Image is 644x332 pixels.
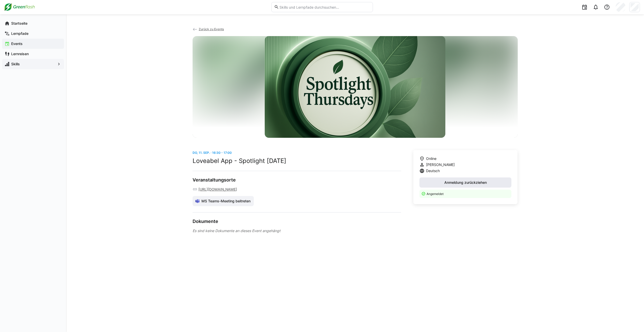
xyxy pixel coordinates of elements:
[427,192,509,196] p: Angemeldet
[193,151,232,155] span: Do, 11. Sep. · 16:30 - 17:00
[426,168,440,173] span: Deutsch
[193,219,401,224] h3: Dokumente
[193,196,254,206] a: MS Teams-Meeting beitreten
[193,157,401,165] h2: Loveabel App - Spotlight [DATE]
[193,27,224,31] a: Zurück zu Events
[444,180,488,185] span: Anmeldung zurückziehen
[426,156,436,161] span: Online
[198,187,237,192] a: [URL][DOMAIN_NAME]
[201,199,251,204] span: MS Teams-Meeting beitreten
[426,162,455,167] span: [PERSON_NAME]
[279,5,370,9] input: Skills und Lernpfade durchsuchen…
[419,177,512,188] button: Anmeldung zurückziehen
[193,228,401,233] div: Es sind keine Dokumente an dieses Event angehängt
[199,27,224,31] span: Zurück zu Events
[193,177,401,183] h3: Veranstaltungsorte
